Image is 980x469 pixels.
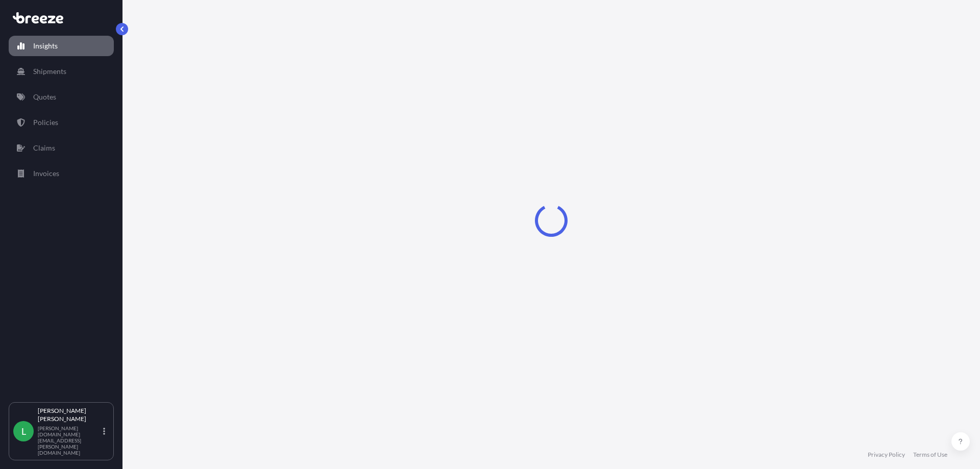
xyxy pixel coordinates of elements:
[33,143,55,153] p: Claims
[868,451,905,459] a: Privacy Policy
[9,61,114,82] a: Shipments
[38,407,101,423] p: [PERSON_NAME] [PERSON_NAME]
[33,92,56,102] p: Quotes
[33,117,58,128] p: Policies
[9,112,114,133] a: Policies
[33,168,59,179] p: Invoices
[38,425,101,456] p: [PERSON_NAME][DOMAIN_NAME][EMAIL_ADDRESS][PERSON_NAME][DOMAIN_NAME]
[9,138,114,158] a: Claims
[9,87,114,107] a: Quotes
[33,41,58,51] p: Insights
[33,66,66,77] p: Shipments
[9,163,114,184] a: Invoices
[913,451,947,459] a: Terms of Use
[9,36,114,56] a: Insights
[21,426,26,436] span: L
